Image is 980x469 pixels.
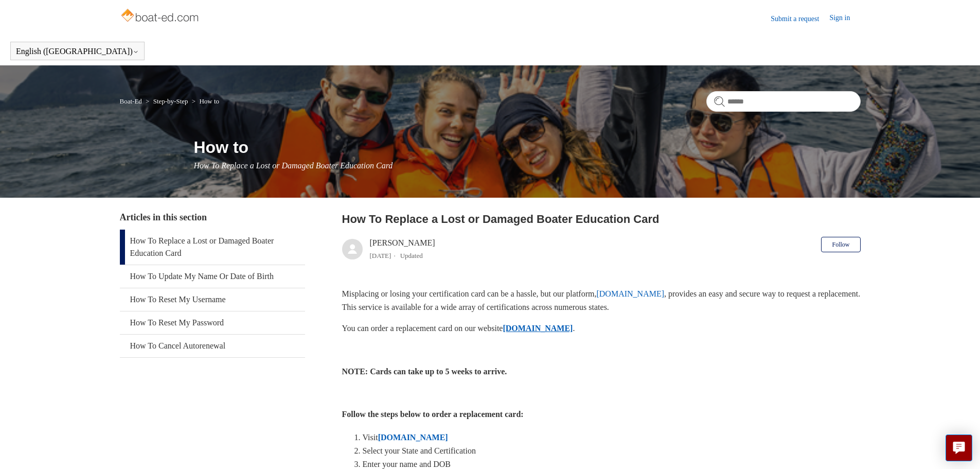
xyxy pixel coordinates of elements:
[153,97,188,105] a: Step-by-Step
[120,212,207,222] span: Articles in this section
[120,230,305,265] a: How To Replace a Lost or Damaged Boater Education Card
[120,311,305,334] a: How To Reset My Password
[363,446,476,455] span: Select your State and Certification
[370,252,391,259] time: 04/08/2025, 11:48
[120,6,202,27] img: Boat-Ed Help Center home page
[821,237,860,252] button: Follow Article
[596,289,664,298] a: [DOMAIN_NAME]
[829,12,860,25] a: Sign in
[363,460,451,468] span: Enter your name and DOB
[706,91,861,112] input: Search
[120,97,142,105] a: Boat-Ed
[144,97,190,105] li: Step-by-Step
[194,135,861,160] h1: How to
[342,367,507,376] strong: NOTE: Cards can take up to 5 weeks to arrive.
[120,288,305,311] a: How To Reset My Username
[120,335,305,357] a: How To Cancel Autorenewal
[946,435,972,461] button: Live chat
[503,324,573,333] a: [DOMAIN_NAME]
[16,47,139,56] button: English ([GEOGRAPHIC_DATA])
[573,324,575,333] span: .
[194,161,393,170] span: How To Replace a Lost or Damaged Boater Education Card
[342,287,861,314] p: Misplacing or losing your certification card can be a hassle, but our platform, , provides an eas...
[342,410,524,419] strong: Follow the steps below to order a replacement card:
[120,265,305,288] a: How To Update My Name Or Date of Birth
[363,433,378,442] span: Visit
[342,211,861,228] h2: How To Replace a Lost or Damaged Boater Education Card
[400,252,423,259] li: Updated
[199,97,219,105] a: How to
[342,324,503,333] span: You can order a replacement card on our website
[120,97,144,105] li: Boat-Ed
[378,433,448,442] a: [DOMAIN_NAME]
[771,13,829,24] a: Submit a request
[370,237,435,262] div: [PERSON_NAME]
[190,97,219,105] li: How to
